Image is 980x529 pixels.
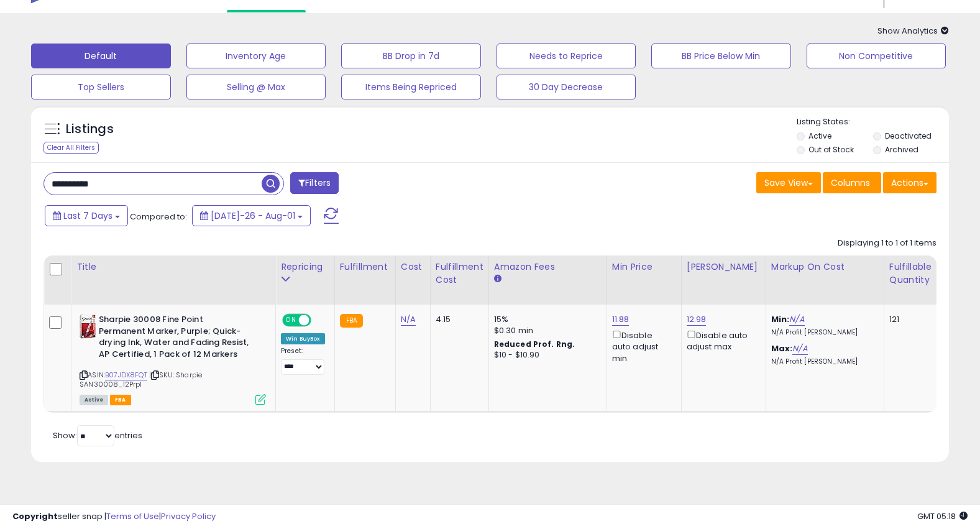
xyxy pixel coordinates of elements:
[106,510,159,522] a: Terms of Use
[12,511,216,523] div: seller snap | |
[341,75,481,99] button: Items Being Repriced
[687,328,756,352] div: Disable auto adjust max
[44,142,99,154] div: Clear All Filters
[789,313,804,326] a: N/A
[766,255,884,305] th: The percentage added to the cost of goods (COGS) that forms the calculator for Min & Max prices.
[889,314,928,325] div: 121
[192,205,311,226] button: [DATE]-26 - Aug-01
[494,314,597,325] div: 15%
[885,144,918,155] label: Archived
[436,260,483,287] div: Fulfillment Cost
[340,260,390,274] div: Fulfillment
[80,370,202,389] span: | SKU: Sharpie SAN30008_12Prpl
[756,172,821,193] button: Save View
[12,510,58,522] strong: Copyright
[687,260,761,274] div: [PERSON_NAME]
[66,121,114,138] h5: Listings
[771,357,874,366] p: N/A Profit [PERSON_NAME]
[497,44,636,68] button: Needs to Reprice
[494,274,501,285] small: Amazon Fees.
[341,44,481,68] button: BB Drop in 7d
[436,314,479,325] div: 4.15
[885,131,932,141] label: Deactivated
[80,314,266,403] div: ASIN:
[612,328,672,364] div: Disable auto adjust min
[612,260,676,274] div: Min Price
[53,430,142,441] span: Show: entries
[797,116,949,128] p: Listing States:
[883,172,936,193] button: Actions
[771,343,793,354] b: Max:
[651,44,791,68] button: BB Price Below Min
[281,347,325,375] div: Preset:
[889,260,932,287] div: Fulfillable Quantity
[808,131,831,141] label: Active
[309,315,329,326] span: OFF
[771,328,874,337] p: N/A Profit [PERSON_NAME]
[80,314,96,339] img: 51+fV21l05L._SL40_.jpg
[130,211,187,223] span: Compared to:
[838,237,936,249] div: Displaying 1 to 1 of 1 items
[771,260,879,274] div: Markup on Cost
[792,343,807,355] a: N/A
[771,313,790,325] b: Min:
[823,172,881,193] button: Columns
[31,44,171,68] button: Default
[161,510,216,522] a: Privacy Policy
[494,325,597,336] div: $0.30 min
[807,44,946,68] button: Non Competitive
[283,315,299,326] span: ON
[80,395,108,405] span: All listings currently available for purchase on Amazon
[45,205,128,226] button: Last 7 Days
[105,370,147,380] a: B07JDX8FQT
[877,25,949,37] span: Show Analytics
[76,260,270,274] div: Title
[917,510,968,522] span: 2025-08-11 05:18 GMT
[494,350,597,361] div: $10 - $10.90
[290,172,339,194] button: Filters
[281,333,325,344] div: Win BuyBox
[281,260,329,274] div: Repricing
[401,260,425,274] div: Cost
[31,75,171,99] button: Top Sellers
[63,209,112,222] span: Last 7 Days
[612,313,630,326] a: 11.88
[494,339,575,349] b: Reduced Prof. Rng.
[808,144,854,155] label: Out of Stock
[110,395,131,405] span: FBA
[186,44,326,68] button: Inventory Age
[831,177,870,189] span: Columns
[211,209,295,222] span: [DATE]-26 - Aug-01
[401,313,416,326] a: N/A
[494,260,602,274] div: Amazon Fees
[340,314,363,328] small: FBA
[497,75,636,99] button: 30 Day Decrease
[99,314,250,363] b: Sharpie 30008 Fine Point Permanent Marker, Purple; Quick-drying Ink, Water and Fading Resist, AP ...
[186,75,326,99] button: Selling @ Max
[687,313,707,326] a: 12.98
